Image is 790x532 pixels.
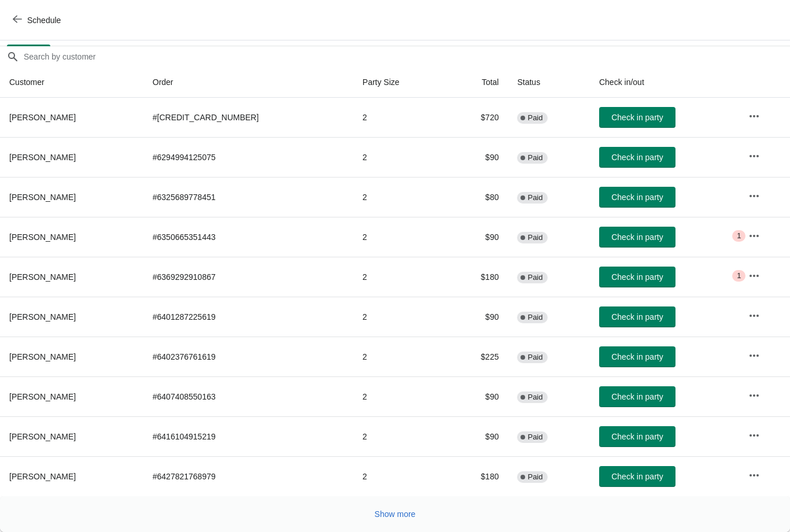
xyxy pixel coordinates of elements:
span: Check in party [611,472,663,481]
span: [PERSON_NAME] [9,472,76,481]
span: Paid [527,313,542,322]
span: [PERSON_NAME] [9,232,76,242]
span: Paid [527,153,542,162]
td: 2 [353,297,446,337]
span: Paid [527,393,542,402]
button: Check in party [599,147,675,168]
span: Paid [527,193,542,202]
td: 2 [353,177,446,217]
td: $90 [446,297,508,337]
td: $225 [446,337,508,376]
td: # 6407408550163 [143,376,353,416]
td: 2 [353,456,446,496]
td: $80 [446,177,508,217]
td: $720 [446,98,508,137]
td: # 6402376761619 [143,337,353,376]
span: [PERSON_NAME] [9,392,76,401]
span: [PERSON_NAME] [9,312,76,322]
th: Status [508,67,589,98]
span: Check in party [611,392,663,401]
button: Check in party [599,386,675,407]
td: $90 [446,376,508,416]
td: 2 [353,137,446,177]
button: Check in party [599,426,675,447]
td: # 6427821768979 [143,456,353,496]
span: [PERSON_NAME] [9,272,76,282]
td: # 6369292910867 [143,257,353,297]
button: Schedule [6,10,70,31]
span: Paid [527,233,542,242]
span: Check in party [611,153,663,162]
td: # 6350665351443 [143,217,353,257]
span: Check in party [611,232,663,242]
td: $180 [446,456,508,496]
span: [PERSON_NAME] [9,193,76,202]
td: 2 [353,257,446,297]
button: Show more [370,504,420,524]
button: Check in party [599,107,675,128]
span: Check in party [611,312,663,322]
button: Check in party [599,466,675,487]
td: 2 [353,376,446,416]
td: $90 [446,137,508,177]
th: Party Size [353,67,446,98]
span: Check in party [611,113,663,122]
span: 1 [737,231,741,241]
span: [PERSON_NAME] [9,352,76,361]
td: $180 [446,257,508,297]
button: Check in party [599,267,675,287]
button: Check in party [599,227,675,247]
th: Order [143,67,353,98]
td: # 6416104915219 [143,416,353,456]
th: Total [446,67,508,98]
button: Check in party [599,346,675,367]
td: # 6401287225619 [143,297,353,337]
span: Paid [527,472,542,482]
span: [PERSON_NAME] [9,153,76,162]
span: Show more [375,509,416,519]
span: [PERSON_NAME] [9,113,76,122]
span: Paid [527,353,542,362]
input: Search by customer [23,46,790,67]
td: # 6325689778451 [143,177,353,217]
span: 1 [737,271,741,280]
span: Paid [527,113,542,123]
td: 2 [353,337,446,376]
td: # [CREDIT_CARD_NUMBER] [143,98,353,137]
span: Paid [527,273,542,282]
td: $90 [446,217,508,257]
td: # 6294994125075 [143,137,353,177]
span: [PERSON_NAME] [9,432,76,441]
button: Check in party [599,187,675,208]
span: Check in party [611,272,663,282]
td: 2 [353,416,446,456]
td: $90 [446,416,508,456]
span: Paid [527,433,542,442]
th: Check in/out [590,67,739,98]
button: Check in party [599,306,675,327]
span: Schedule [27,16,61,25]
span: Check in party [611,432,663,441]
span: Check in party [611,352,663,361]
td: 2 [353,217,446,257]
span: Check in party [611,193,663,202]
td: 2 [353,98,446,137]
